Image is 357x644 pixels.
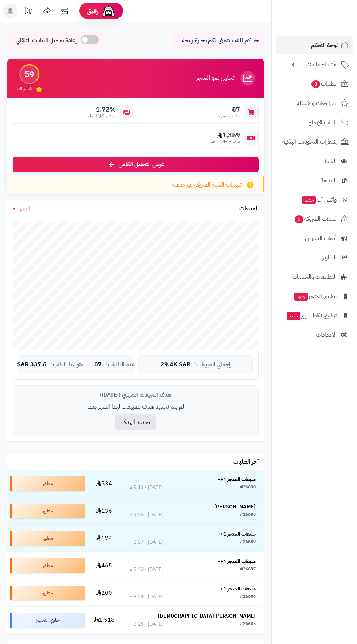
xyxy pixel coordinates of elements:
td: 534 [87,470,121,497]
span: 29.4K SAR [161,362,191,368]
a: السلات المتروكة6 [276,210,353,228]
span: | [88,362,90,367]
span: عرض التحليل الكامل [119,160,164,169]
div: #26685 [240,621,256,628]
span: 87 [219,105,240,113]
a: تحديثات المنصة [19,4,38,20]
td: 465 [87,552,121,579]
a: عرض التحليل الكامل [13,157,259,172]
span: تطبيق المتجر [294,291,337,301]
img: logo-2.png [307,14,350,29]
strong: مبيعات المتجر 1++ [217,530,256,538]
div: [DATE] - 8:40 م [129,566,163,573]
div: معلق [10,586,85,600]
strong: [PERSON_NAME][DEMOGRAPHIC_DATA] [158,612,256,620]
span: جديد [287,312,300,320]
a: الطلبات3 [276,75,353,93]
img: ai-face.png [101,4,116,18]
div: معلق [10,504,85,518]
span: جديد [302,196,316,204]
span: تنبيهات السلة المتروكة غير مفعلة [172,181,242,189]
span: المدونة [321,175,337,186]
div: معلق [10,558,85,573]
strong: [PERSON_NAME] [214,503,256,511]
div: [DATE] - 8:28 م [129,621,163,628]
h3: آخر الطلبات [233,459,259,465]
span: إجمالي المبيعات: [195,362,231,368]
strong: مبيعات المتجر 1++ [217,476,256,483]
td: 136 [87,497,121,524]
span: تطبيق نقاط البيع [286,311,337,321]
td: 200 [87,579,121,606]
a: وآتس آبجديد [276,191,353,208]
td: 174 [87,525,121,552]
div: #26687 [240,566,256,573]
span: 6 [294,215,303,223]
span: الطلبات [311,79,338,89]
span: 3 [311,80,320,88]
p: لم يتم تحديد هدف للمبيعات لهذا الشهر بعد. [19,403,253,411]
span: معدل تكرار الشراء [88,113,116,119]
div: هدف المبيعات الشهري ([DATE]) [19,391,253,399]
div: معلق [10,476,85,491]
span: الإعدادات [316,330,337,340]
span: طلبات الإرجاع [308,117,338,128]
span: عدد الطلبات: [106,362,135,368]
strong: مبيعات المتجر 1++ [217,558,256,565]
span: وآتس آب [302,195,337,205]
a: المراجعات والأسئلة [276,94,353,112]
a: تطبيق نقاط البيعجديد [276,307,353,324]
a: إشعارات التحويلات البنكية [276,133,353,151]
a: التقارير [276,249,353,266]
button: تحديد الهدف [115,414,156,430]
a: الشهر [13,204,30,213]
a: أدوات التسويق [276,230,353,247]
span: المراجعات والأسئلة [297,98,338,108]
span: الأقسام والمنتجات [298,59,338,70]
a: التطبيقات والخدمات [276,268,353,286]
span: 1.72% [88,105,116,113]
strong: مبيعات المتجر 1++ [217,585,256,593]
span: 1,359 [207,131,240,139]
a: العملاء [276,152,353,170]
a: لوحة التحكم [276,36,353,54]
span: متوسط طلب العميل [207,139,240,145]
a: طلبات الإرجاع [276,114,353,131]
span: التقارير [323,253,337,263]
h3: المبيعات [239,206,259,212]
span: السلات المتروكة [294,214,338,224]
span: التطبيقات والخدمات [292,272,337,282]
div: #26690 [240,484,256,491]
span: إعادة تحميل البيانات التلقائي [16,36,77,45]
div: [DATE] - 9:13 م [129,484,163,491]
a: الإعدادات [276,326,353,344]
span: جديد [294,293,308,301]
span: أدوات التسويق [305,233,337,243]
span: متوسط الطلب: [51,362,84,368]
div: #26688 [240,511,256,519]
span: تقييم النمو [15,86,32,92]
span: 87 [94,362,102,368]
div: [DATE] - 8:29 م [129,593,163,601]
div: #26686 [240,593,256,601]
span: طلبات الشهر [219,113,240,119]
a: تطبيق المتجرجديد [276,288,353,305]
div: #26689 [240,539,256,546]
div: معلق [10,531,85,546]
span: إشعارات التحويلات البنكية [282,137,338,147]
a: المدونة [276,172,353,189]
div: [DATE] - 9:06 م [129,511,163,519]
span: الشهر [18,204,30,213]
span: 337.6 SAR [17,362,47,368]
div: [DATE] - 8:57 م [129,539,163,546]
h3: تحليل نمو المتجر [196,75,234,82]
span: العملاء [322,156,337,166]
span: رفيق [87,7,98,15]
span: لوحة التحكم [311,40,338,50]
p: حياكم الله ، نتمنى لكم تجارة رابحة [178,36,259,45]
div: جاري التجهيز [10,613,85,628]
td: 1,518 [87,607,121,634]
